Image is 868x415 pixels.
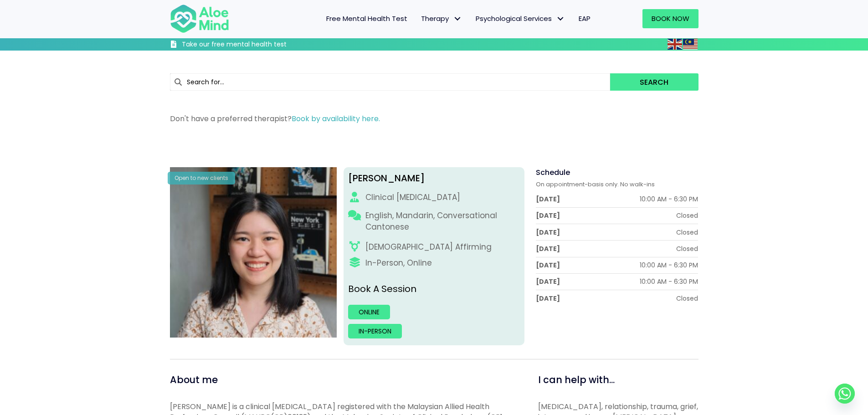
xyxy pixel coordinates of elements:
div: Clinical [MEDICAL_DATA] [365,192,460,203]
a: In-person [348,324,402,338]
span: Psychological Services [476,14,565,23]
button: Search [610,73,698,91]
a: TherapyTherapy: submenu [414,9,469,28]
span: Therapy [421,14,462,23]
div: [DATE] [536,195,560,204]
div: Closed [676,244,698,253]
span: Schedule [536,167,570,178]
a: Free Mental Health Test [319,9,414,28]
a: EAP [572,9,597,28]
span: I can help with... [538,373,615,386]
span: Free Mental Health Test [326,14,407,23]
span: Psychological Services: submenu [554,12,567,26]
div: [DATE] [536,211,560,220]
a: Book by availability here. [292,113,380,124]
div: [DATE] [536,294,560,303]
span: Therapy: submenu [451,12,464,26]
a: Psychological ServicesPsychological Services: submenu [469,9,572,28]
img: Aloe mind Logo [170,4,229,34]
p: Don't have a preferred therapist? [170,113,699,124]
p: English, Mandarin, Conversational Cantonese [365,210,519,232]
div: Closed [676,294,698,303]
p: Book A Session [348,282,520,296]
a: Whatsapp [835,384,855,404]
img: Chen-Wen-profile-photo [170,167,337,338]
div: [DATE] [536,261,560,270]
div: Closed [676,228,698,237]
div: In-Person, Online [365,257,432,269]
div: Closed [676,211,698,220]
span: EAP [579,14,591,23]
span: On appointment-basis only. No walk-ins [536,180,655,189]
div: 10:00 AM - 6:30 PM [640,261,698,270]
a: Online [348,305,390,319]
div: Open to new clients [168,172,235,184]
a: Book Now [642,9,699,28]
img: en [668,39,682,50]
a: English [668,39,683,49]
a: Malay [683,39,699,49]
span: Book Now [652,14,689,23]
div: [DATE] [536,244,560,253]
div: [DEMOGRAPHIC_DATA] Affirming [365,241,492,253]
a: Take our free mental health test [170,40,335,51]
h3: Take our free mental health test [182,40,335,49]
span: About me [170,373,218,386]
div: [PERSON_NAME] [348,172,520,185]
div: [DATE] [536,277,560,286]
input: Search for... [170,73,611,91]
div: [DATE] [536,228,560,237]
img: ms [683,39,698,50]
div: 10:00 AM - 6:30 PM [640,277,698,286]
div: 10:00 AM - 6:30 PM [640,195,698,204]
nav: Menu [241,9,597,28]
